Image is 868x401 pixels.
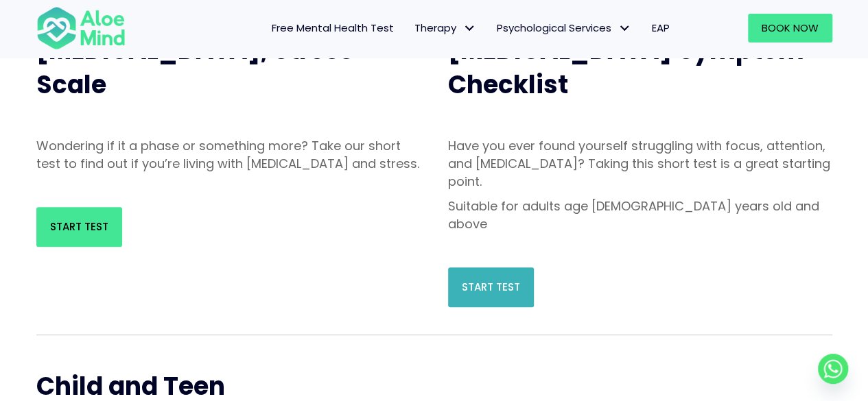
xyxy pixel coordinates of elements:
p: Suitable for adults age [DEMOGRAPHIC_DATA] years old and above [448,197,832,233]
span: Book Now [762,21,819,35]
span: [MEDICAL_DATA], Stress Scale [36,33,353,102]
span: Therapy [414,21,476,35]
span: EAP [652,21,670,35]
p: Have you ever found yourself struggling with focus, attention, and [MEDICAL_DATA]? Taking this sh... [448,137,832,191]
nav: Menu [143,14,680,42]
span: Psychological Services: submenu [615,19,635,38]
span: Psychological Services [497,21,631,35]
p: Wondering if it a phase or something more? Take our short test to find out if you’re living with ... [36,137,421,173]
a: Start Test [448,267,534,307]
a: Psychological ServicesPsychological Services: submenu [486,14,642,42]
span: Start Test [462,280,520,294]
a: Book Now [748,14,832,42]
a: Whatsapp [818,354,848,384]
a: Start Test [36,207,122,247]
a: Free Mental Health Test [261,14,404,42]
img: Aloe mind Logo [36,5,126,51]
span: Start Test [50,219,108,234]
a: EAP [642,14,680,42]
span: Therapy: submenu [460,19,480,38]
span: [MEDICAL_DATA] Symptom Checklist [448,33,804,102]
span: Free Mental Health Test [272,21,394,35]
a: TherapyTherapy: submenu [404,14,486,42]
